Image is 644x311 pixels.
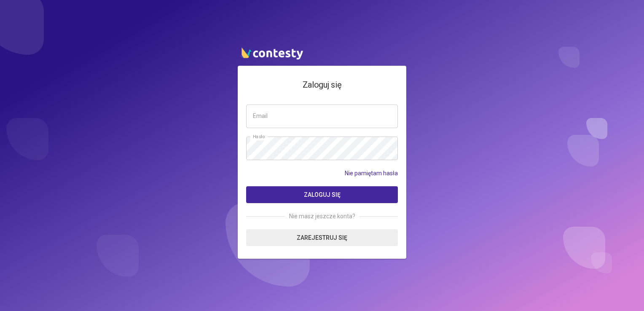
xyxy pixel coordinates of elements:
[304,191,341,198] span: Zaloguj się
[345,169,398,178] a: Nie pamiętam hasła
[246,186,398,203] button: Zaloguj się
[246,229,398,246] a: Zarejestruj się
[285,212,360,221] span: Nie masz jeszcze konta?
[238,44,305,62] img: contesty logo
[246,78,398,91] h4: Zaloguj się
